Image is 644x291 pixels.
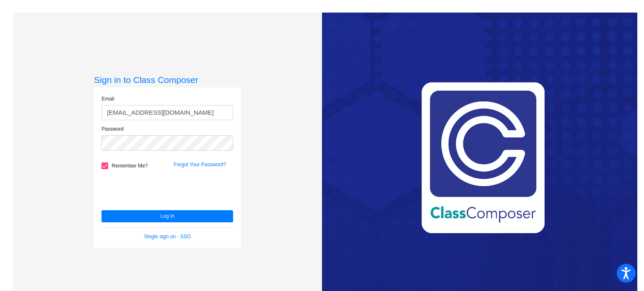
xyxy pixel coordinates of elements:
label: Email [101,95,114,103]
span: Remember Me? [112,161,148,171]
a: Single sign on - SSO [144,234,191,239]
iframe: reCAPTCHA [101,173,229,206]
button: Log In [101,210,233,222]
h3: Sign in to Class Composer [94,75,241,85]
a: Forgot Your Password? [174,162,226,167]
label: Password [101,125,124,133]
